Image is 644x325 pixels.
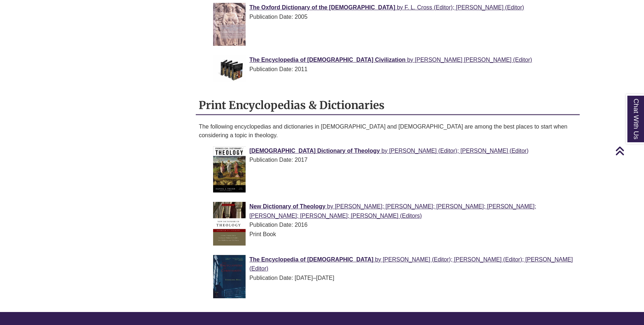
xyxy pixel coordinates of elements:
span: The Encyclopedia of [DEMOGRAPHIC_DATA] [249,256,373,263]
div: Publication Date: [DATE]–[DATE] [213,273,574,283]
div: Publication Date: 2016 [213,220,574,230]
span: The Encyclopedia of [DEMOGRAPHIC_DATA] Civilization [249,57,405,63]
span: [PERSON_NAME] [PERSON_NAME] (Editor) [415,57,532,63]
span: [PERSON_NAME]; [PERSON_NAME]; [PERSON_NAME]; [PERSON_NAME]; [PERSON_NAME]; [PERSON_NAME]; [PERSON... [249,203,536,219]
span: [PERSON_NAME] (Editor); [PERSON_NAME] (Editor) [389,148,528,154]
a: Back to Top [615,146,642,156]
div: Publication Date: 2005 [213,12,574,22]
span: [DEMOGRAPHIC_DATA] Dictionary of Theology [249,148,380,154]
a: The Encyclopedia of [DEMOGRAPHIC_DATA] Civilization by [PERSON_NAME] [PERSON_NAME] (Editor) [249,57,532,63]
span: The Oxford Dictionary of the [DEMOGRAPHIC_DATA] [249,4,395,10]
a: The Encyclopedia of [DEMOGRAPHIC_DATA] by [PERSON_NAME] (Editor); [PERSON_NAME] (Editor); [PERSON... [249,256,573,272]
div: Print Book [213,230,574,239]
span: [PERSON_NAME] (Editor); [PERSON_NAME] (Editor); [PERSON_NAME] (Editor) [249,256,573,272]
span: by [407,57,413,63]
span: New Dictionary of Theology [249,203,325,209]
a: The Oxford Dictionary of the [DEMOGRAPHIC_DATA] by F. L. Cross (Editor); [PERSON_NAME] (Editor) [249,4,524,10]
div: Publication Date: 2011 [213,65,574,74]
span: F. L. Cross (Editor); [PERSON_NAME] (Editor) [405,4,524,10]
a: [DEMOGRAPHIC_DATA] Dictionary of Theology by [PERSON_NAME] (Editor); [PERSON_NAME] (Editor) [249,148,528,154]
span: by [381,148,388,154]
h2: Print Encyclopedias & Dictionaries [196,96,579,115]
span: by [327,203,333,209]
p: The following encyclopedias and dictionaries in [DEMOGRAPHIC_DATA] and [DEMOGRAPHIC_DATA] are amo... [199,122,576,140]
a: New Dictionary of Theology by [PERSON_NAME]; [PERSON_NAME]; [PERSON_NAME]; [PERSON_NAME]; [PERSON... [249,203,536,219]
span: by [375,256,381,263]
span: by [397,4,403,10]
div: Publication Date: 2017 [213,155,574,165]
